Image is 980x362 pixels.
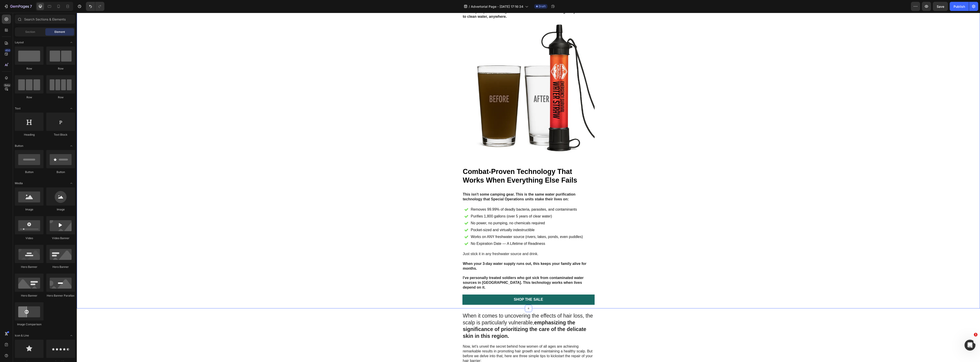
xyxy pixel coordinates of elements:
[46,95,75,99] div: Row
[4,49,11,52] div: 450
[386,300,517,327] p: When it comes to uncovering the effects of hair loss, the scalp is particularly vulnerable,
[68,332,75,339] span: Toggle open
[15,95,44,99] div: Row
[68,39,75,46] span: Toggle open
[2,2,34,11] button: 7
[15,15,75,24] input: Search Sections & Elements
[46,294,75,298] div: Hero Banner Parallax
[933,2,948,11] button: Save
[974,333,977,336] span: 1
[539,4,546,8] span: Draft
[54,30,65,34] span: Element
[965,340,975,351] iframe: Intercom live chat
[46,170,75,174] div: Button
[394,221,506,227] p: Works on ANY freshwater source (rivers, lakes, ponds, even puddles)
[25,30,35,34] span: Section
[386,239,517,244] p: Just stick it in any freshwater source and drink.
[46,207,75,212] div: Image
[471,4,523,9] span: Advertorial Page - [DATE] 17:16:34
[15,322,44,326] div: Image Comparison
[46,236,75,240] div: Video Banner
[15,40,24,44] span: Layout
[46,67,75,71] div: Row
[3,83,11,87] div: Beta
[386,282,518,292] a: Shop the Sale
[394,194,506,199] p: Removes 99.99% of deadly bacteria, parasites, and contaminants
[15,181,23,185] span: Media
[394,208,506,213] p: No power, no pumping, no chemicals required
[15,265,44,269] div: Hero Banner
[68,142,75,150] span: Toggle open
[394,215,506,220] p: Pocket-sized and virtually indestructible
[937,5,944,8] span: Save
[46,133,75,137] div: Text Block
[68,180,75,187] span: Toggle open
[469,4,470,9] span: /
[86,2,104,11] div: Undo/Redo
[15,334,29,338] span: Icon & Line
[386,331,517,350] p: Now, let's unveil the secret behind how women of all ages are achieving remarkable results in pro...
[15,236,44,240] div: Video
[386,155,500,171] strong: Combat-Proven Technology That Works When Everything Else Fails
[386,307,510,326] strong: emphasizing the significance of prioritizing the care of the delicate skin in this region.
[386,249,510,258] strong: When your 3-day water supply runs out, this keeps your family alive for months.
[386,11,518,142] img: gempages_565658406589825953-def03d04-4f71-4c6d-86d5-d385e97a8ee7.webp
[77,13,980,362] iframe: Design area
[15,294,44,298] div: Hero Banner
[386,180,499,188] strong: This isn't some camping gear. This is the same water purification technology that Special Operati...
[15,144,23,148] span: Button
[15,67,44,71] div: Row
[386,263,507,277] strong: I've personally treated soldiers who got sick from contaminated water sources in [GEOGRAPHIC_DATA...
[68,105,75,112] span: Toggle open
[15,133,44,137] div: Heading
[954,4,965,9] div: Publish
[950,2,969,11] button: Publish
[437,284,466,289] div: Shop the Sale
[394,228,506,234] p: No Expiration Date — A Lifetime of Readiness
[394,201,506,206] p: Purifies 1,800 gallons (over 5 years of clear water)
[30,4,32,9] p: 7
[15,106,21,111] span: Text
[15,207,44,212] div: Image
[15,170,44,174] div: Button
[46,265,75,269] div: Hero Banner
